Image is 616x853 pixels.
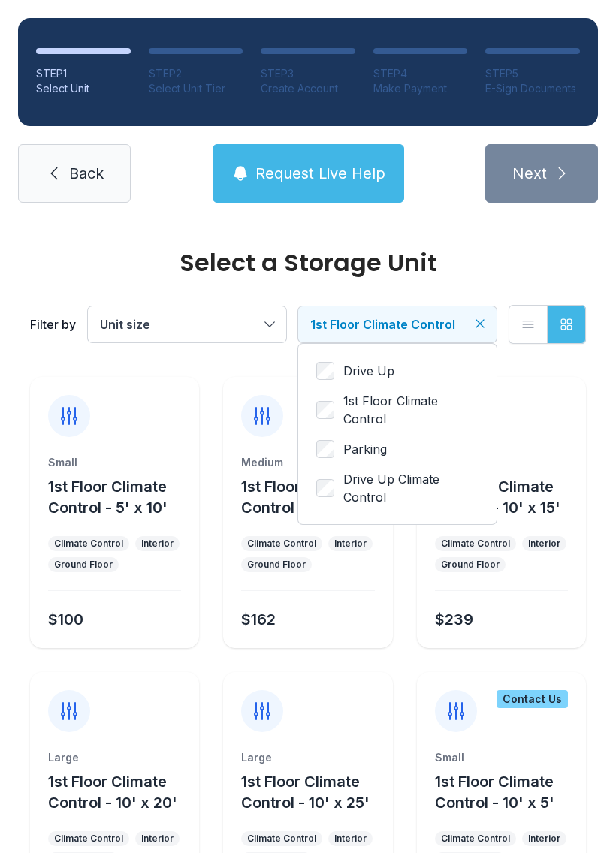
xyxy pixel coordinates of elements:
div: Medium [241,455,374,470]
div: Contact Us [497,690,568,708]
input: Drive Up [316,362,334,380]
div: Climate Control [247,833,316,845]
span: 1st Floor Climate Control - 5' x 10' [48,478,168,517]
div: Make Payment [373,81,468,96]
button: 1st Floor Climate Control - 10' x 20' [48,771,193,813]
div: Small [48,455,181,470]
div: $239 [435,609,473,630]
div: STEP 4 [373,66,468,81]
button: 1st Floor Climate Control - 5' x 10' [48,476,193,518]
div: $162 [241,609,276,630]
span: Back [69,163,104,184]
span: 1st Floor Climate Control - 10' x 15' [435,478,560,517]
span: Unit size [100,317,150,332]
div: Climate Control [54,538,123,550]
button: Clear filters [473,316,488,331]
div: Filter by [30,315,76,333]
button: 1st Floor Climate Control - 10' x 25' [241,771,386,813]
span: 1st Floor Climate Control - 10' x 20' [48,773,177,812]
div: Interior [141,538,174,550]
button: 1st Floor Climate Control - 10' x 10' [241,476,386,518]
div: Large [241,750,374,765]
button: 1st Floor Climate Control - 10' x 15' [435,476,580,518]
div: STEP 5 [485,66,580,81]
span: 1st Floor Climate Control [343,392,479,428]
div: Interior [334,538,367,550]
input: Drive Up Climate Control [316,479,334,497]
span: Next [512,163,547,184]
div: Ground Floor [247,559,306,571]
div: STEP 3 [261,66,355,81]
span: Drive Up Climate Control [343,470,479,506]
span: Request Live Help [255,163,385,184]
div: STEP 1 [36,66,131,81]
div: Interior [528,833,560,845]
span: Parking [343,440,387,458]
span: 1st Floor Climate Control [310,317,455,332]
button: 1st Floor Climate Control - 10' x 5' [435,771,580,813]
div: Ground Floor [441,559,500,571]
button: 1st Floor Climate Control [298,306,497,342]
div: Interior [334,833,367,845]
div: Ground Floor [54,559,113,571]
div: Climate Control [247,538,316,550]
div: Climate Control [54,833,123,845]
span: 1st Floor Climate Control - 10' x 10' [241,478,367,517]
div: E-Sign Documents [485,81,580,96]
div: Select Unit Tier [149,81,243,96]
button: Unit size [88,306,286,342]
div: Climate Control [441,538,510,550]
div: Large [48,750,181,765]
div: Small [435,750,568,765]
div: Interior [528,538,560,550]
div: Medium [435,455,568,470]
div: Interior [141,833,174,845]
div: $100 [48,609,83,630]
div: Select Unit [36,81,131,96]
div: Climate Control [441,833,510,845]
input: 1st Floor Climate Control [316,401,334,419]
div: Select a Storage Unit [30,251,586,275]
div: STEP 2 [149,66,243,81]
span: 1st Floor Climate Control - 10' x 25' [241,773,370,812]
span: Drive Up [343,362,394,380]
input: Parking [316,440,334,458]
div: Create Account [261,81,355,96]
span: 1st Floor Climate Control - 10' x 5' [435,773,554,812]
